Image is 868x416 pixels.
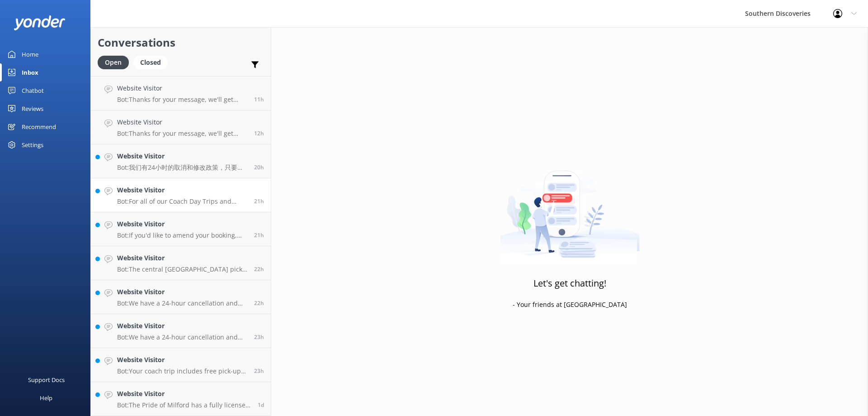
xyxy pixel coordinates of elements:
a: Website VisitorBot:The central [GEOGRAPHIC_DATA] pick-up location for the wine tour is at [STREET... [91,246,271,280]
h3: Let's get chatting! [533,276,606,291]
span: Sep 21 2025 04:16pm (UTC +12:00) Pacific/Auckland [254,163,264,171]
p: Bot: If you'd like to amend your booking, please contact our reservations team at [EMAIL_ADDRESS]... [117,231,247,239]
h4: Website Visitor [117,219,247,229]
span: Sep 21 2025 03:27pm (UTC +12:00) Pacific/Auckland [254,197,264,205]
p: Bot: 我们有24小时的取消和修改政策，只要您在出发前24小时以上通知我们，我们可以将您的预订更改到另一天或取消并退款。请通过电话或电子邮件联系我们。 [117,163,247,172]
span: Sep 22 2025 12:26am (UTC +12:00) Pacific/Auckland [254,129,264,137]
span: Sep 21 2025 02:33pm (UTC +12:00) Pacific/Auckland [254,299,264,307]
p: - Your friends at [GEOGRAPHIC_DATA] [513,300,627,310]
p: Bot: We have a 24-hour cancellation and amendment policy. If you notify us more than 24 hours bef... [117,299,247,307]
a: Closed [133,57,172,67]
div: Reviews [22,100,43,118]
h4: Website Visitor [117,355,247,365]
h2: Conversations [98,34,264,51]
h4: Website Visitor [117,389,251,399]
h4: Website Visitor [117,287,247,297]
p: Bot: The Pride of Milford has a fully licensed bar and offers a selection of snacks. You can also... [117,401,251,409]
a: Website VisitorBot:If you'd like to amend your booking, please contact our reservations team at [... [91,212,271,246]
span: Sep 21 2025 03:12pm (UTC +12:00) Pacific/Auckland [254,231,264,239]
span: Sep 21 2025 02:09pm (UTC +12:00) Pacific/Auckland [254,333,264,341]
img: yonder-white-logo.png [14,15,66,30]
div: Home [22,45,38,63]
a: Website VisitorBot:We have a 24-hour cancellation and amendment policy. If you notify us more tha... [91,280,271,314]
div: Help [40,389,52,407]
a: Website VisitorBot:我们有24小时的取消和修改政策，只要您在出发前24小时以上通知我们，我们可以将您的预订更改到另一天或取消并退款。请通过电话或电子邮件联系我们。20h [91,144,271,178]
div: Support Docs [28,371,65,389]
img: artwork of a man stealing a conversation from at giant smartphone [500,152,640,265]
p: Bot: The central [GEOGRAPHIC_DATA] pick-up location for the wine tour is at [STREET_ADDRESS]. If ... [117,265,247,273]
h4: Website Visitor [117,83,247,93]
a: Website VisitorBot:The Pride of Milford has a fully licensed bar and offers a selection of snacks... [91,382,271,416]
span: Sep 21 2025 02:43pm (UTC +12:00) Pacific/Auckland [254,265,264,273]
h4: Website Visitor [117,185,247,195]
a: Website VisitorBot:Thanks for your message, we'll get back to you as soon as we can. You're also ... [91,77,271,110]
a: Website VisitorBot:We have a 24-hour cancellation and amendment policy. If you notify us more tha... [91,314,271,348]
div: Closed [133,56,168,69]
div: Open [98,56,129,69]
h4: Website Visitor [117,321,247,331]
p: Bot: For all of our Coach Day Trips and Cruise only products, check in is required at least 20 mi... [117,197,247,206]
h4: Website Visitor [117,151,247,161]
p: Bot: Thanks for your message, we'll get back to you as soon as we can. You're also welcome to kee... [117,96,247,104]
span: Sep 21 2025 01:42pm (UTC +12:00) Pacific/Auckland [254,367,264,375]
span: Sep 21 2025 01:04pm (UTC +12:00) Pacific/Auckland [258,401,264,409]
a: Website VisitorBot:For all of our Coach Day Trips and Cruise only products, check in is required ... [91,178,271,212]
div: Recommend [22,118,56,136]
div: Inbox [22,63,38,81]
span: Sep 22 2025 01:11am (UTC +12:00) Pacific/Auckland [254,96,264,103]
p: Bot: Your coach trip includes free pick-up and drop-off from most accommodation providers. Enter ... [117,367,247,375]
a: Website VisitorBot:Thanks for your message, we'll get back to you as soon as we can. You're also ... [91,110,271,144]
a: Website VisitorBot:Your coach trip includes free pick-up and drop-off from most accommodation pro... [91,348,271,382]
h4: Website Visitor [117,117,247,127]
div: Chatbot [22,81,44,100]
h4: Website Visitor [117,253,247,263]
p: Bot: Thanks for your message, we'll get back to you as soon as we can. You're also welcome to kee... [117,129,247,138]
p: Bot: We have a 24-hour cancellation and amendment policy. If you notify us more than 24 hours bef... [117,333,247,341]
a: Open [98,57,133,67]
div: Settings [22,136,43,154]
